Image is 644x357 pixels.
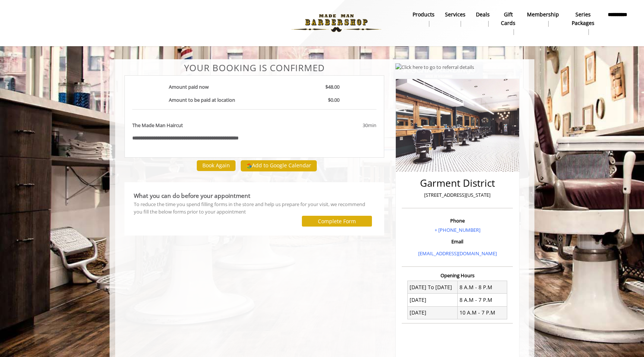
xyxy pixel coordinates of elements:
[169,97,235,103] b: Amount to be paid at location
[495,9,522,37] a: Gift cardsgift cards
[402,273,513,278] h3: Opening Hours
[302,216,372,227] button: Complete Form
[325,83,340,90] b: $48.00
[285,3,388,44] img: Made Man Barbershop logo
[404,191,511,199] p: [STREET_ADDRESS][US_STATE]
[407,9,440,29] a: Productsproducts
[435,227,480,233] a: + [PHONE_NUMBER]
[124,63,384,73] center: Your Booking is confirmed
[522,9,564,29] a: MembershipMembership
[404,178,511,189] h2: Garment District
[408,294,458,306] td: [DATE]
[134,192,250,200] b: What you can do before your appointment
[457,281,507,294] td: 8 A.M - 8 P.M
[471,9,495,29] a: DealsDeals
[457,306,507,319] td: 10 A.M - 7 P.M
[500,10,517,27] b: gift cards
[476,10,490,19] b: Deals
[169,83,209,90] b: Amount paid now
[395,63,474,71] img: Click here to go to referral details
[440,9,471,29] a: ServicesServices
[134,200,375,216] div: To reduce the time you spend filling forms in the store and help us prepare for your visit, we re...
[404,239,511,244] h3: Email
[445,10,465,19] b: Services
[197,160,236,171] button: Book Again
[241,160,317,171] button: Add to Google Calendar
[302,121,376,129] div: 30min
[418,250,497,257] a: [EMAIL_ADDRESS][DOMAIN_NAME]
[318,218,356,224] label: Complete Form
[413,10,435,19] b: products
[132,121,183,129] b: The Made Man Haircut
[569,10,597,27] b: Series packages
[408,306,458,319] td: [DATE]
[408,281,458,294] td: [DATE] To [DATE]
[457,294,507,306] td: 8 A.M - 7 P.M
[328,97,340,103] b: $0.00
[404,218,511,223] h3: Phone
[564,9,602,37] a: Series packagesSeries packages
[527,10,559,19] b: Membership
